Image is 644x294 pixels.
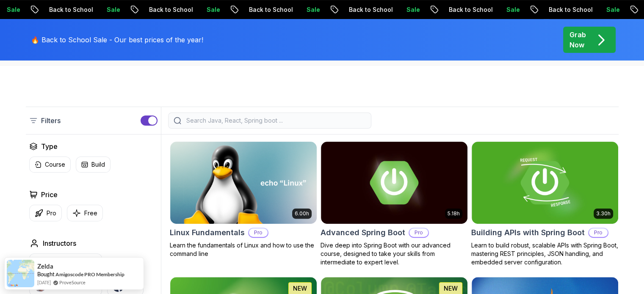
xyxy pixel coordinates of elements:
[448,210,460,217] p: 5.18h
[353,5,380,14] p: Sale
[45,160,65,169] p: Course
[170,142,317,224] img: Linux Fundamentals card
[253,5,280,14] p: Sale
[321,241,468,267] p: Dive deep into Spring Boot with our advanced course, designed to take your skills from intermedia...
[295,210,309,217] p: 6.00h
[76,157,111,173] button: Build
[471,227,585,239] h2: Building APIs with Spring Boot
[29,253,102,272] button: instructor img[PERSON_NAME]
[41,115,61,126] p: Filters
[41,141,58,151] h2: Type
[471,141,619,267] a: Building APIs with Spring Boot card3.30hBuilding APIs with Spring BootProLearn to build robust, s...
[37,279,51,286] span: [DATE]
[29,205,62,221] button: Pro
[29,157,71,173] button: Course
[296,5,353,14] p: Back to School
[41,190,58,200] h2: Price
[96,5,153,14] p: Back to School
[321,227,405,239] h2: Advanced Spring Boot
[84,209,97,217] p: Free
[59,279,86,286] a: ProveSource
[153,5,180,14] p: Sale
[53,5,80,14] p: Sale
[37,271,55,278] span: Bought
[67,205,103,221] button: Free
[7,260,34,287] img: provesource social proof notification image
[453,5,480,14] p: Sale
[293,284,307,293] p: NEW
[444,284,458,293] p: NEW
[589,228,608,237] p: Pro
[170,241,317,258] p: Learn the fundamentals of Linux and how to use the command line
[55,271,124,278] a: Amigoscode PRO Membership
[170,141,317,258] a: Linux Fundamentals card6.00hLinux FundamentalsProLearn the fundamentals of Linux and how to use t...
[31,35,203,45] p: 🔥 Back to School Sale - Our best prices of the year!
[249,228,268,237] p: Pro
[43,238,76,248] h2: Instructors
[596,210,611,217] p: 3.30h
[553,5,580,14] p: Sale
[47,209,56,217] p: Pro
[37,263,53,270] span: Zelda
[170,227,245,239] h2: Linux Fundamentals
[395,5,453,14] p: Back to School
[471,241,619,267] p: Learn to build robust, scalable APIs with Spring Boot, mastering REST principles, JSON handling, ...
[569,30,586,50] p: Grab Now
[409,228,428,237] p: Pro
[472,142,618,224] img: Building APIs with Spring Boot card
[495,5,553,14] p: Back to School
[321,142,467,224] img: Advanced Spring Boot card
[185,116,366,125] input: Search Java, React, Spring boot ...
[91,160,105,169] p: Build
[196,5,253,14] p: Back to School
[321,141,468,267] a: Advanced Spring Boot card5.18hAdvanced Spring BootProDive deep into Spring Boot with our advanced...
